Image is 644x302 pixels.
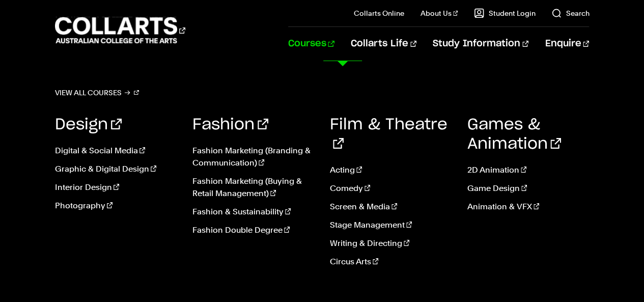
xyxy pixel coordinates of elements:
[192,145,315,169] a: Fashion Marketing (Branding & Communication)
[55,86,139,100] a: View all courses
[330,256,452,268] a: Circus Arts
[433,27,528,61] a: Study Information
[551,8,589,18] a: Search
[192,175,315,200] a: Fashion Marketing (Buying & Retail Management)
[330,201,452,213] a: Screen & Media
[55,117,122,132] a: Design
[330,237,452,250] a: Writing & Directing
[330,182,452,195] a: Comedy
[545,27,589,61] a: Enquire
[467,117,561,152] a: Games & Animation
[192,117,268,132] a: Fashion
[330,164,452,176] a: Acting
[467,201,589,213] a: Animation & VFX
[467,164,589,176] a: 2D Animation
[351,27,416,61] a: Collarts Life
[467,182,589,195] a: Game Design
[474,8,535,18] a: Student Login
[192,224,315,236] a: Fashion Double Degree
[330,117,447,152] a: Film & Theatre
[354,8,404,18] a: Collarts Online
[55,181,177,194] a: Interior Design
[55,200,177,212] a: Photography
[55,145,177,157] a: Digital & Social Media
[192,206,315,218] a: Fashion & Sustainability
[55,163,177,175] a: Graphic & Digital Design
[330,219,452,231] a: Stage Management
[421,8,458,18] a: About Us
[288,27,334,61] a: Courses
[55,16,185,45] div: Go to homepage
